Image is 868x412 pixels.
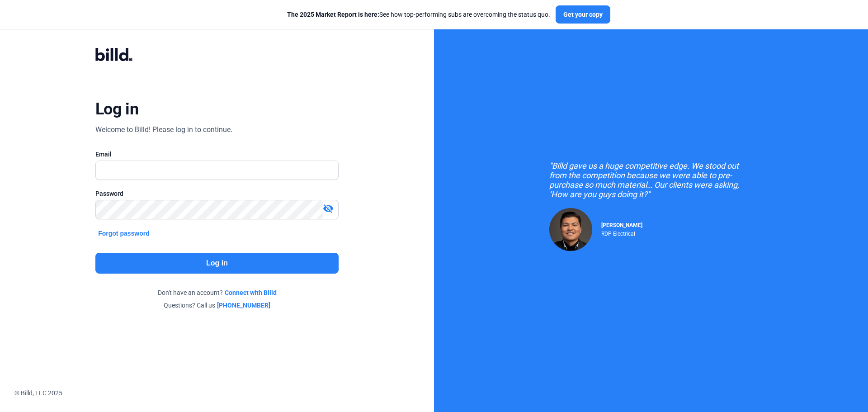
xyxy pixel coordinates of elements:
a: Connect with Billd [225,288,277,297]
a: [PHONE_NUMBER] [217,301,270,310]
div: Don't have an account? [95,288,339,297]
button: Get your copy [556,5,610,24]
span: The 2025 Market Report is here: [287,11,379,18]
div: Password [95,189,339,198]
div: See how top-performing subs are overcoming the status quo. [287,10,550,19]
div: Welcome to Billd! Please log in to continue. [95,124,232,135]
div: Questions? Call us [95,301,339,310]
div: "Billd gave us a huge competitive edge. We stood out from the competition because we were able to... [549,161,753,199]
img: Raul Pacheco [549,208,592,251]
div: RDP Electrical [601,228,642,237]
mat-icon: visibility_off [323,203,334,214]
div: Log in [95,99,138,119]
span: [PERSON_NAME] [601,222,642,228]
div: Email [95,150,339,159]
button: Forgot password [95,228,152,238]
button: Log in [95,253,339,274]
